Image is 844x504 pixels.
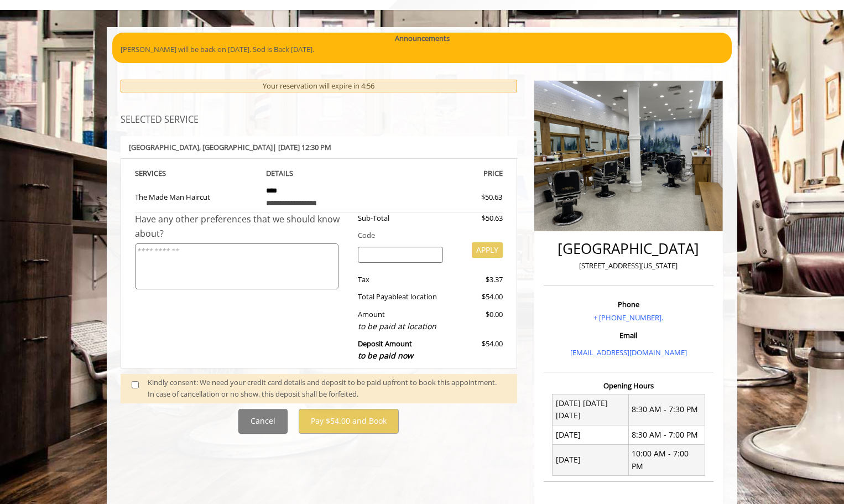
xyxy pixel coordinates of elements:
div: $50.63 [441,191,502,203]
h3: SELECTED SERVICE [121,115,517,125]
span: S [162,168,166,178]
a: + [PHONE_NUMBER]. [593,313,663,323]
div: $0.00 [451,309,502,332]
h3: Phone [546,300,711,308]
h3: Email [546,331,711,339]
div: $54.00 [451,338,502,362]
div: Amount [350,309,452,332]
div: $3.37 [451,274,502,285]
span: to be paid now [358,350,413,361]
h3: Opening Hours [544,382,713,389]
span: at location [402,292,437,302]
td: 8:30 AM - 7:30 PM [628,394,705,425]
div: Your reservation will expire in 4:56 [121,80,517,92]
div: $50.63 [451,212,502,224]
b: [GEOGRAPHIC_DATA] | [DATE] 12:30 PM [129,142,331,152]
div: $54.00 [451,291,502,303]
td: [DATE] [DATE] [DATE] [553,394,629,425]
button: Pay $54.00 and Book [299,409,399,434]
div: to be paid at location [358,320,444,332]
div: Code [350,230,503,241]
button: APPLY [472,242,503,258]
th: DETAILS [258,167,381,180]
th: SERVICE [135,167,258,180]
h2: [GEOGRAPHIC_DATA] [546,241,711,257]
div: Sub-Total [350,212,452,224]
button: Cancel [238,409,288,434]
a: [EMAIL_ADDRESS][DOMAIN_NAME] [570,347,687,357]
div: Have any other preferences that we should know about? [135,212,350,241]
td: [DATE] [553,444,629,476]
span: , [GEOGRAPHIC_DATA] [199,142,273,152]
th: PRICE [380,167,503,180]
td: 8:30 AM - 7:00 PM [628,425,705,444]
b: Announcements [395,33,450,44]
div: Tax [350,274,452,285]
b: Deposit Amount [358,339,413,361]
td: [DATE] [553,425,629,444]
div: Kindly consent: We need your credit card details and deposit to be paid upfront to book this appo... [148,377,506,400]
p: [PERSON_NAME] will be back on [DATE]. Sod is Back [DATE]. [121,44,723,55]
td: The Made Man Haircut [135,180,258,212]
div: Total Payable [350,291,452,303]
td: 10:00 AM - 7:00 PM [628,444,705,476]
p: [STREET_ADDRESS][US_STATE] [546,260,711,272]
